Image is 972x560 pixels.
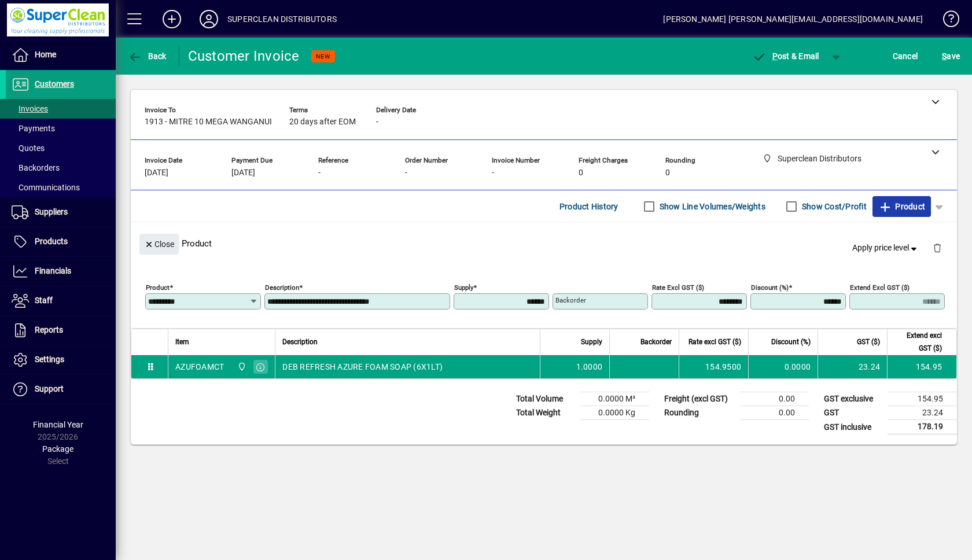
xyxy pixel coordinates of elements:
span: Suppliers [35,207,68,216]
td: 0.0000 M³ [580,392,649,406]
span: Support [35,384,64,393]
button: Back [125,46,170,67]
span: Backorders [12,163,60,172]
mat-label: Description [265,283,299,292]
a: Staff [6,286,116,315]
td: 0.0000 Kg [580,406,649,420]
span: ave [942,47,960,65]
app-page-header-button: Delete [923,242,951,253]
button: Product History [555,196,623,217]
span: 1.0000 [576,361,603,373]
span: Description [282,336,318,348]
mat-label: Backorder [555,296,586,304]
td: 0.0000 [748,355,818,378]
a: Reports [6,316,116,345]
a: Suppliers [6,198,116,227]
label: Show Cost/Profit [800,201,867,212]
span: Quotes [12,143,45,153]
span: - [376,117,378,127]
app-page-header-button: Back [116,46,179,67]
div: SUPERCLEAN DISTRIBUTORS [227,10,337,28]
span: Staff [35,296,53,305]
span: Back [128,51,167,61]
td: 154.95 [888,392,957,406]
button: Apply price level [848,238,924,259]
span: Extend excl GST ($) [894,329,942,355]
a: Support [6,375,116,404]
span: Close [144,235,174,254]
mat-label: Supply [454,283,473,292]
app-page-header-button: Close [137,238,182,249]
span: Customers [35,79,74,89]
div: Product [131,222,957,264]
span: [DATE] [231,168,255,178]
td: 23.24 [818,355,887,378]
label: Show Line Volumes/Weights [657,201,765,212]
a: Invoices [6,99,116,119]
span: Settings [35,355,64,364]
span: Invoices [12,104,48,113]
td: Total Weight [510,406,580,420]
mat-label: Rate excl GST ($) [652,283,704,292]
mat-label: Product [146,283,170,292]
span: Apply price level [852,242,919,254]
div: [PERSON_NAME] [PERSON_NAME][EMAIL_ADDRESS][DOMAIN_NAME] [663,10,923,28]
span: Backorder [640,336,672,348]
div: 154.9500 [686,361,741,373]
span: NEW [316,53,330,60]
span: Product History [559,197,618,216]
span: Item [175,336,189,348]
span: [DATE] [145,168,168,178]
span: Payments [12,124,55,133]
span: Home [35,50,56,59]
td: 0.00 [739,392,809,406]
div: Customer Invoice [188,47,300,65]
a: Products [6,227,116,256]
td: GST exclusive [818,392,888,406]
a: Home [6,40,116,69]
td: 0.00 [739,406,809,420]
span: Discount (%) [771,336,811,348]
span: Communications [12,183,80,192]
span: Product [878,197,925,216]
td: Total Volume [510,392,580,406]
span: 0 [665,168,670,178]
td: 178.19 [888,420,957,434]
a: Knowledge Base [934,2,958,40]
button: Add [153,9,190,30]
button: Product [872,196,931,217]
span: GST ($) [857,336,880,348]
mat-label: Extend excl GST ($) [850,283,910,292]
button: Close [139,234,179,255]
span: ost & Email [752,51,819,61]
span: Reports [35,325,63,334]
span: - [318,168,321,178]
span: Superclean Distributors [234,360,248,373]
span: 20 days after EOM [289,117,356,127]
a: Financials [6,257,116,286]
td: GST inclusive [818,420,888,434]
button: Save [939,46,963,67]
button: Delete [923,234,951,261]
mat-label: Discount (%) [751,283,789,292]
span: - [492,168,494,178]
td: GST [818,406,888,420]
button: Post & Email [746,46,825,67]
a: Backorders [6,158,116,178]
td: 23.24 [888,406,957,420]
span: 1913 - MITRE 10 MEGA WANGANUI [145,117,272,127]
span: Supply [581,336,602,348]
span: Package [42,444,73,454]
td: 154.95 [887,355,956,378]
span: Cancel [893,47,918,65]
span: Rate excl GST ($) [689,336,741,348]
td: Rounding [658,406,739,420]
button: Cancel [890,46,921,67]
span: Financial Year [33,420,83,429]
span: Products [35,237,68,246]
span: P [772,51,778,61]
td: Freight (excl GST) [658,392,739,406]
span: Financials [35,266,71,275]
span: DEB REFRESH AZURE FOAM SOAP (6X1LT) [282,361,443,373]
a: Payments [6,119,116,138]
